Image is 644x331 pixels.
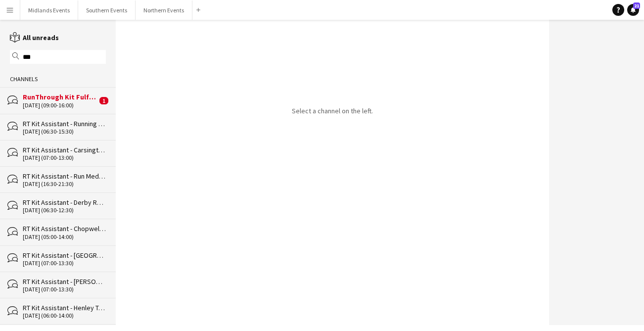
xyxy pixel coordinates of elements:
div: RT Kit Assistant - Carsington Water Half Marathon & 10km [23,145,106,154]
button: Midlands Events [20,0,78,20]
div: [DATE] (07:00-13:30) [23,260,106,267]
p: Select a channel on the left. [292,106,373,115]
div: RT Kit Assistant - Chopwell [PERSON_NAME] 5k, 10k & 10 Miles & [PERSON_NAME] [23,224,106,233]
button: Southern Events [78,0,136,20]
span: 1 [99,97,108,104]
button: Northern Events [136,0,192,20]
div: RT Kit Assistant - Running [PERSON_NAME] Park Races & Duathlon [23,119,106,128]
span: 21 [633,2,640,9]
div: [DATE] (07:00-13:30) [23,286,106,293]
div: RT Kit Assistant - Run Media City 5k & 10k [23,172,106,181]
div: RT Kit Assistant - Henley Trails 10k + Half [23,303,106,312]
a: All unreads [10,33,59,42]
div: [DATE] (07:00-13:00) [23,154,106,161]
div: RT Kit Assistant - [PERSON_NAME][GEOGRAPHIC_DATA] [GEOGRAPHIC_DATA] [23,277,106,286]
div: [DATE] (06:30-12:30) [23,207,106,214]
div: [DATE] (06:00-14:00) [23,312,106,319]
div: [DATE] (16:30-21:30) [23,181,106,188]
div: RunThrough Kit Fulfilment Assistant [23,93,97,101]
a: 21 [627,4,639,16]
div: RT Kit Assistant - Derby Running Festival [23,198,106,207]
div: [DATE] (06:30-15:30) [23,128,106,135]
div: [DATE] (09:00-16:00) [23,102,97,109]
div: [DATE] (05:00-14:00) [23,234,106,240]
div: RT Kit Assistant - [GEOGRAPHIC_DATA] [23,251,106,260]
